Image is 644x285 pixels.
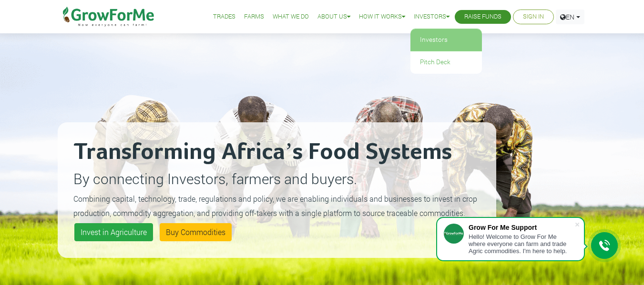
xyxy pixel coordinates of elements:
[556,10,584,24] a: EN
[160,223,232,241] a: Buy Commodities
[73,138,480,167] h2: Transforming Africa’s Food Systems
[273,12,309,22] a: What We Do
[410,29,482,51] a: Investors
[469,233,574,255] div: Hello! Welcome to Grow For Me where everyone can farm and trade Agric commodities. I'm here to help.
[464,12,501,22] a: Raise Funds
[414,12,450,22] a: Investors
[523,12,544,22] a: Sign In
[469,224,574,231] div: Grow For Me Support
[213,12,235,22] a: Trades
[74,223,153,241] a: Invest in Agriculture
[244,12,264,22] a: Farms
[359,12,405,22] a: How it Works
[317,12,350,22] a: About Us
[73,194,477,218] small: Combining capital, technology, trade, regulations and policy, we are enabling individuals and bus...
[410,51,482,73] a: Pitch Deck
[73,168,480,189] p: By connecting Investors, farmers and buyers.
